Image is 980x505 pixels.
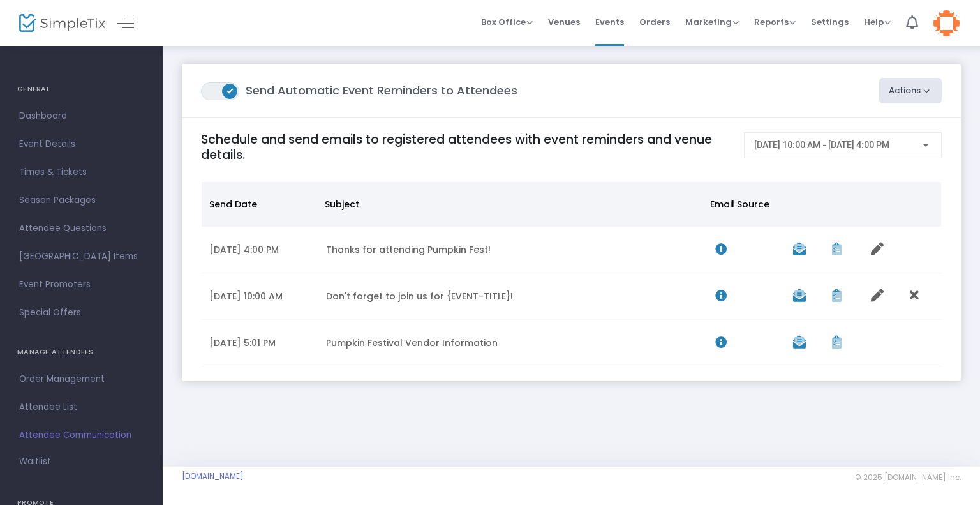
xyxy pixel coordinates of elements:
[318,227,708,273] td: Thanks for attending Pumpkin Fest!
[754,140,889,150] span: [DATE] 10:00 AM - [DATE] 4:00 PM
[811,6,849,38] span: Settings
[19,136,144,153] span: Event Details
[754,16,796,28] span: Reports
[209,243,279,256] span: [DATE] 4:00 PM
[317,182,702,227] th: Subject
[201,82,517,100] m-panel-title: Send Automatic Event Reminders to Attendees
[19,192,144,209] span: Season Packages
[19,220,144,237] span: Attendee Questions
[19,305,144,321] span: Special Offers
[17,340,145,365] h4: MANAGE ATTENDEES
[19,164,144,181] span: Times & Tickets
[639,6,670,38] span: Orders
[19,371,144,388] span: Order Management
[702,182,780,227] th: Email Source
[201,132,732,162] h4: Schedule and send emails to registered attendees with event reminders and venue details.
[17,77,145,102] h4: GENERAL
[19,399,144,416] span: Attendee List
[19,276,144,293] span: Event Promoters
[318,273,708,320] td: Don't forget to join us for {EVENT-TITLE}!
[19,455,51,468] span: Waitlist
[481,16,533,28] span: Box Office
[19,108,144,124] span: Dashboard
[879,78,942,103] button: Actions
[864,16,891,28] span: Help
[209,336,276,349] span: [DATE] 5:01 PM
[19,248,144,265] span: [GEOGRAPHIC_DATA] Items
[685,16,739,28] span: Marketing
[595,6,624,38] span: Events
[202,182,317,227] th: Send Date
[19,427,144,444] span: Attendee Communication
[227,87,234,93] span: ON
[202,182,941,366] div: Data table
[182,471,244,481] a: [DOMAIN_NAME]
[209,290,283,303] span: [DATE] 10:00 AM
[548,6,580,38] span: Venues
[855,472,961,483] span: © 2025 [DOMAIN_NAME] Inc.
[318,320,708,366] td: Pumpkin Festival Vendor Information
